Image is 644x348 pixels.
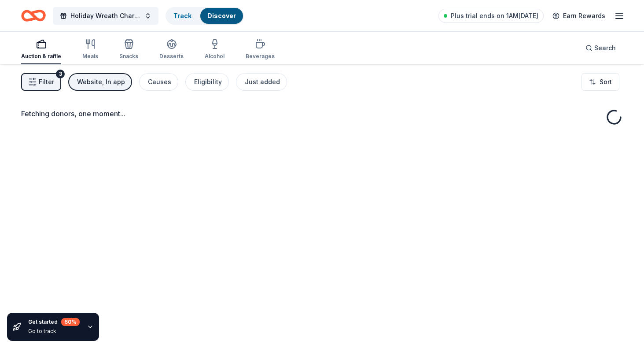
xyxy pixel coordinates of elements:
[148,77,171,87] div: Causes
[205,53,224,60] div: Alcohol
[236,73,287,91] button: Just added
[245,77,280,87] div: Just added
[600,77,612,87] span: Sort
[70,11,141,21] span: Holiday Wreath Charity Fundraiser
[39,77,54,87] span: Filter
[119,53,138,60] div: Snacks
[205,35,224,64] button: Alcohol
[207,12,236,19] a: Discover
[246,35,275,64] button: Beverages
[68,73,132,91] button: Website, In app
[28,328,80,335] div: Go to track
[21,108,623,119] div: Fetching donors, one moment...
[119,35,138,64] button: Snacks
[173,12,191,19] a: Track
[28,318,80,326] div: Get started
[438,9,544,23] a: Plus trial ends on 1AM[DATE]
[53,7,158,25] button: Holiday Wreath Charity Fundraiser
[185,73,229,91] button: Eligibility
[56,70,65,78] div: 3
[166,7,244,25] button: TrackDiscover
[159,35,184,64] button: Desserts
[594,43,616,53] span: Search
[82,53,98,60] div: Meals
[159,53,184,60] div: Desserts
[139,73,178,91] button: Causes
[21,35,61,64] button: Auction & raffle
[82,35,98,64] button: Meals
[21,53,61,60] div: Auction & raffle
[578,39,623,57] button: Search
[547,8,611,24] a: Earn Rewards
[77,77,125,87] div: Website, In app
[451,11,538,21] span: Plus trial ends on 1AM[DATE]
[246,53,275,60] div: Beverages
[21,5,46,26] a: Home
[61,318,80,326] div: 60 %
[581,73,619,91] button: Sort
[194,77,222,87] div: Eligibility
[21,73,61,91] button: Filter3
